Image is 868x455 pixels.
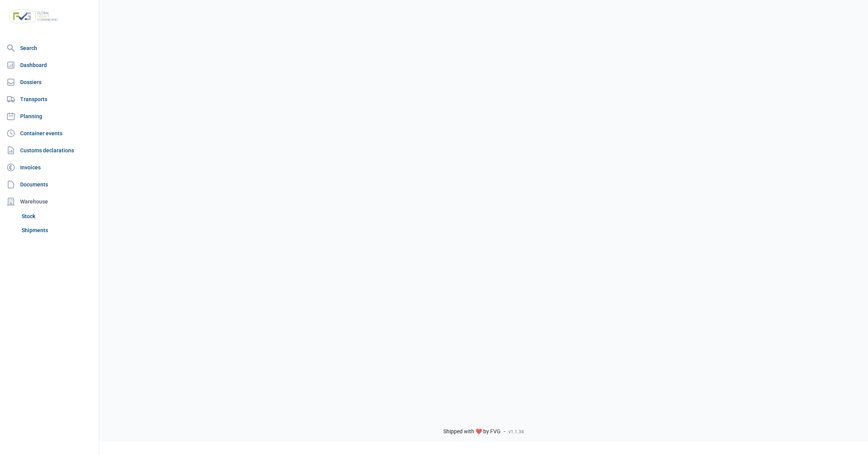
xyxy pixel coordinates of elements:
[3,194,96,209] div: Warehouse
[3,91,96,107] a: Transports
[19,223,96,237] a: Shipments
[3,109,96,124] a: Planning
[6,6,61,27] img: FVG - Global freight forwarding
[3,40,96,56] a: Search
[19,209,96,223] a: Stock
[508,429,524,435] span: v1.1.34
[3,126,96,141] a: Container events
[504,428,505,435] span: -
[3,74,96,90] a: Dossiers
[3,177,96,192] a: Documents
[3,160,96,175] a: Invoices
[3,57,96,73] a: Dashboard
[3,143,96,158] a: Customs declarations
[443,428,501,435] span: Shipped with ❤️ by FVG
